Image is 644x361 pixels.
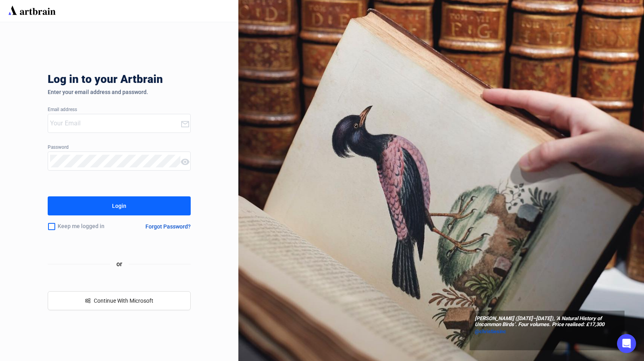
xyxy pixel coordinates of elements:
[48,145,191,150] div: Password
[94,298,153,304] span: Continue With Microsoft
[85,298,91,303] span: windows
[48,89,191,95] div: Enter your email address and password.
[145,223,191,230] div: Forgot Password?
[475,328,506,334] span: @christiesinc
[48,291,191,310] button: windowsContinue With Microsoft
[48,218,126,235] div: Keep me logged in
[48,196,191,215] button: Login
[48,73,286,89] div: Log in to your Artbrain
[48,107,191,113] div: Email address
[617,334,636,353] div: Open Intercom Messenger
[112,200,126,212] div: Login
[110,259,129,269] span: or
[50,117,180,130] input: Your Email
[475,316,619,328] span: [PERSON_NAME] ([DATE]–[DATE]), ‘A Natural History of Uncommon Birds’. Four volumes. Price realise...
[475,328,619,336] a: @christiesinc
